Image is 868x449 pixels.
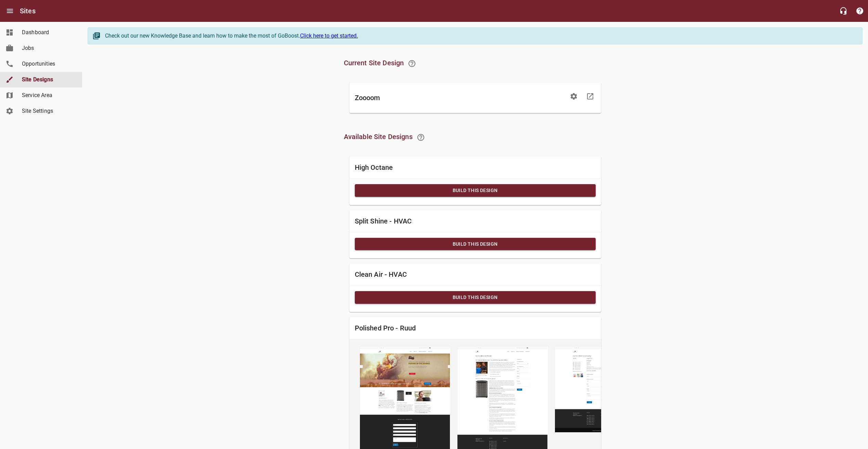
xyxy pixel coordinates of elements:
[344,55,607,72] h6: Current Site Design
[355,92,566,103] h6: Zoooom
[22,76,74,84] span: Site Designs
[404,55,420,72] a: Learn about our recommended Site updates
[413,129,429,146] a: Learn about switching Site Designs
[20,5,36,16] h6: Sites
[360,293,590,302] span: Build this Design
[300,32,358,39] a: Click here to get started.
[22,44,74,52] span: Jobs
[22,60,74,68] span: Opportunities
[2,3,18,19] button: Open drawer
[555,346,646,433] img: polished-pro-ruud-contact-us.png
[22,91,74,99] span: Service Area
[355,238,596,250] button: Build this Design
[355,291,596,304] button: Build this Design
[582,88,598,105] a: Visit Site
[344,129,607,146] h6: Available Site Designs
[360,186,590,195] span: Build this Design
[355,184,596,197] button: Build this Design
[835,3,852,19] button: Live Chat
[22,28,74,37] span: Dashboard
[355,216,596,227] h6: Split Shine - HVAC
[105,32,855,40] div: Check out our new Knowledge Base and learn how to make the most of GoBoost.
[852,3,868,19] button: Support Portal
[22,107,74,115] span: Site Settings
[355,162,596,173] h6: High Octane
[360,240,590,248] span: Build this Design
[566,88,582,105] button: Edit Site Settings
[355,269,596,280] h6: Clean Air - HVAC
[355,323,596,334] h6: Polished Pro - Ruud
